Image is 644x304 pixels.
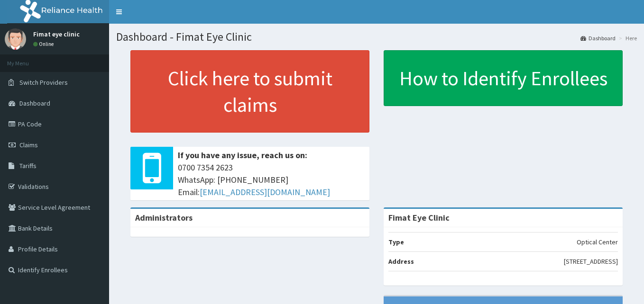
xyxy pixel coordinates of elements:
a: How to Identify Enrollees [384,50,623,106]
a: [EMAIL_ADDRESS][DOMAIN_NAME] [200,187,330,197]
span: Dashboard [19,99,50,107]
b: Administrators [135,212,193,223]
b: Address [388,257,414,266]
strong: Fimat Eye Clinic [388,212,450,223]
a: Dashboard [580,34,616,42]
p: Optical Center [577,237,618,247]
img: User Image [5,28,26,50]
b: If you have any issue, reach us on: [178,150,307,161]
a: Online [33,41,56,47]
p: Fimat eye clinic [33,31,80,37]
b: Type [388,238,404,246]
p: [STREET_ADDRESS] [564,257,618,266]
span: 0700 7354 2623 WhatsApp: [PHONE_NUMBER] Email: [178,161,365,198]
h1: Dashboard - Fimat Eye Clinic [116,31,637,43]
li: Here [616,34,637,42]
span: Switch Providers [19,78,68,87]
span: Claims [19,141,38,149]
a: Click here to submit claims [130,50,369,133]
span: Tariffs [19,161,37,170]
